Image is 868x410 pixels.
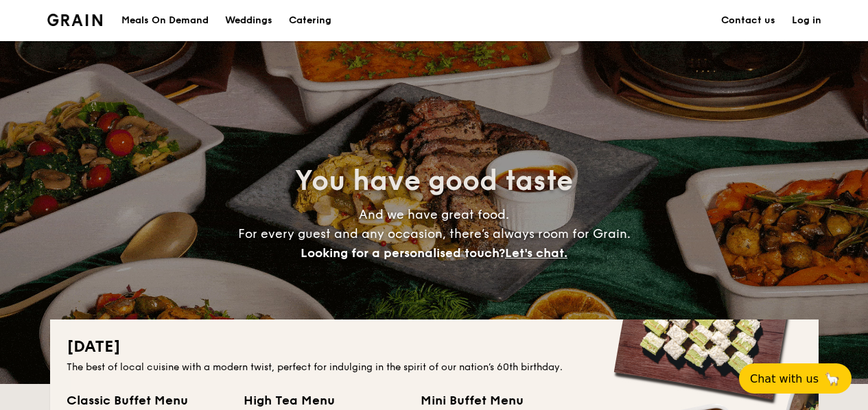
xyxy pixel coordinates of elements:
a: Logotype [47,14,103,26]
h2: [DATE] [67,336,802,358]
span: 🦙 [824,371,841,387]
button: Chat with us🦙 [739,363,852,394]
span: Looking for a personalised touch? [301,245,505,261]
span: You have good taste [295,165,573,197]
div: Mini Buffet Menu [421,391,581,410]
span: Let's chat. [505,245,567,261]
img: Grain [47,14,103,26]
div: The best of local cuisine with a modern twist, perfect for indulging in the spirit of our nation’... [67,361,802,374]
span: And we have great food. For every guest and any occasion, there’s always room for Grain. [238,207,631,261]
div: Classic Buffet Menu [67,391,227,410]
span: Chat with us [750,372,819,385]
div: High Tea Menu [244,391,404,410]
